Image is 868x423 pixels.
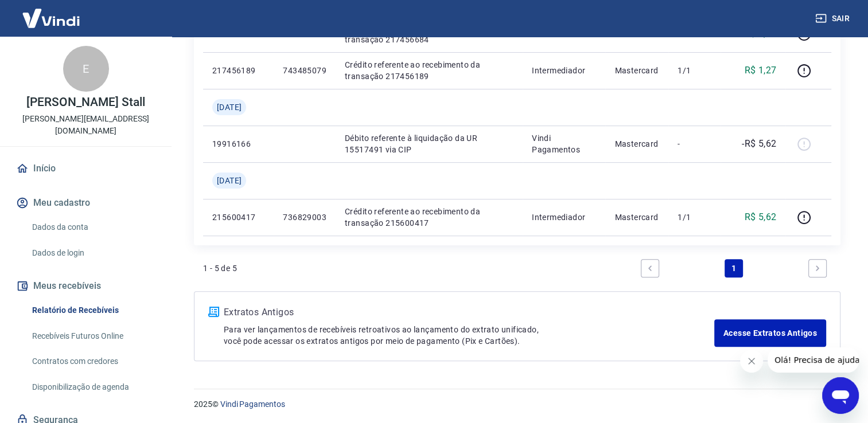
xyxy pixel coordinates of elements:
[283,211,326,223] p: 736829003
[614,211,659,223] p: Mastercard
[768,347,859,373] iframe: Mensagem da empresa
[822,377,859,414] iframe: Botão para abrir a janela de mensagens
[224,324,714,347] p: Para ver lançamentos de recebíveis retroativos ao lançamento do extrato unificado, você pode aces...
[744,64,776,77] p: R$ 1,27
[26,96,145,108] p: [PERSON_NAME] Stall
[532,65,596,76] p: Intermediador
[203,263,237,274] p: 1 - 5 de 5
[212,211,264,223] p: 215600417
[14,190,158,216] button: Meu cadastro
[345,59,513,82] p: Crédito referente ao recebimento da transação 217456189
[28,241,158,265] a: Dados de login
[740,350,763,373] iframe: Fechar mensagem
[808,259,827,277] a: Next page
[14,1,88,36] img: Vindi
[220,399,285,409] a: Vindi Pagamentos
[217,101,242,113] span: [DATE]
[208,307,219,317] img: ícone
[345,206,513,229] p: Crédito referente ao recebimento da transação 215600417
[28,299,158,322] a: Relatório de Recebíveis
[212,138,264,150] p: 19916166
[641,259,659,277] a: Previous page
[28,350,158,373] a: Contratos com credores
[813,8,854,29] button: Sair
[7,8,96,17] span: Olá! Precisa de ajuda?
[224,305,714,319] p: Extratos Antigos
[714,319,826,347] a: Acesse Extratos Antigos
[14,156,158,181] a: Início
[532,132,596,155] p: Vindi Pagamentos
[28,375,158,399] a: Disponibilização de agenda
[14,273,158,299] button: Meus recebíveis
[678,211,711,223] p: 1/1
[614,65,659,76] p: Mastercard
[744,210,776,224] p: R$ 5,62
[63,46,109,92] div: E
[742,137,776,151] p: -R$ 5,62
[283,65,326,76] p: 743485079
[725,259,743,277] a: Page 1 is your current page
[217,175,242,186] span: [DATE]
[636,254,831,282] ul: Pagination
[194,398,840,410] p: 2025 ©
[678,65,711,76] p: 1/1
[614,138,659,150] p: Mastercard
[9,113,162,137] p: [PERSON_NAME][EMAIL_ADDRESS][DOMAIN_NAME]
[212,65,264,76] p: 217456189
[28,324,158,348] a: Recebíveis Futuros Online
[532,211,596,223] p: Intermediador
[345,132,513,155] p: Débito referente à liquidação da UR 15517491 via CIP
[28,216,158,239] a: Dados da conta
[678,138,711,150] p: -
